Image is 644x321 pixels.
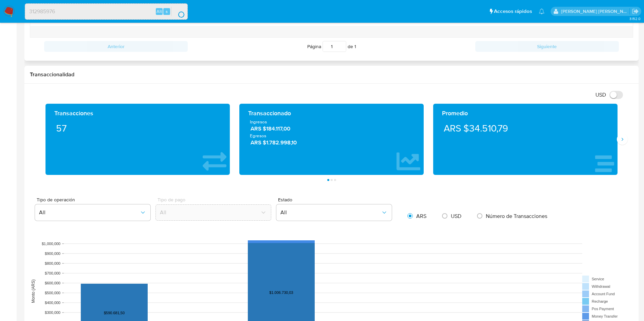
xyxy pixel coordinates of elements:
[30,71,633,78] h1: Transaccionalidad
[494,8,532,15] span: Accesos rápidos
[561,8,630,15] p: sandra.helbardt@mercadolibre.com
[354,43,356,50] span: 1
[475,41,619,52] button: Siguiente
[632,8,639,15] a: Salir
[166,8,168,15] span: s
[629,16,641,21] span: 3.152.0
[539,8,545,14] a: Notificaciones
[307,41,356,52] span: Página de
[44,41,188,52] button: Anterior
[25,7,187,16] input: Buscar usuario o caso...
[171,7,185,16] button: search-icon
[157,8,162,15] span: Alt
